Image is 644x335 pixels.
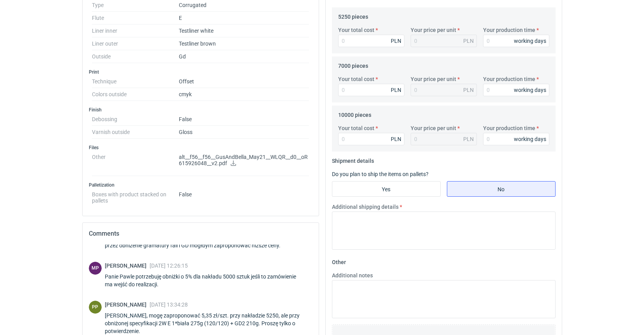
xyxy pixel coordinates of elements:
legend: Shipment details [332,155,374,164]
figcaption: PP [89,301,102,314]
label: Yes [332,181,441,197]
div: PLN [391,37,401,45]
input: 0 [483,35,549,47]
div: PLN [391,86,401,94]
dt: Technique [92,75,179,88]
label: Your production time [483,124,535,132]
label: Your production time [483,26,535,34]
dd: Testliner white [179,25,309,37]
dt: Outside [92,50,179,63]
p: alt__f56__f56__GusAndBella_May21__WLQR__d0__oR615926048__v2.pdf [179,154,309,167]
label: Your total cost [338,75,374,83]
label: Your production time [483,75,535,83]
h3: Palletization [89,182,312,188]
label: Your total cost [338,26,374,34]
span: [DATE] 13:34:28 [150,301,188,308]
div: PLN [391,135,401,143]
dt: Flute [92,12,179,25]
div: PLN [463,135,474,143]
label: Additional shipping details [332,203,399,211]
dd: False [179,113,309,126]
div: PLN [463,37,474,45]
span: [PERSON_NAME] [105,301,150,308]
dd: E [179,12,309,25]
div: working days [514,37,546,45]
input: 0 [483,84,549,96]
span: [PERSON_NAME] [105,263,150,269]
dd: Gd [179,50,309,63]
h3: Print [89,69,312,75]
dd: Offset [179,75,309,88]
h3: Finish [89,107,312,113]
dt: Liner outer [92,37,179,50]
div: Panie Pawle potrzebuję obniżki o 5% dla nakładu 5000 sztuk jeśli to zamówienie ma wejść do realiz... [105,273,312,288]
label: No [447,181,556,197]
legend: 7000 pieces [338,60,368,69]
dt: Liner inner [92,25,179,37]
label: Your total cost [338,124,374,132]
legend: 5250 pieces [338,11,368,20]
div: [PERSON_NAME], mogę zaproponować 5,35 zł/szt. przy nakładzie 5250, ale przy obniżonej specyfikacj... [105,312,312,335]
dd: cmyk [179,88,309,101]
dd: False [179,188,309,204]
input: 0 [483,133,549,145]
dt: Other [92,151,179,176]
label: Additional notes [332,272,373,279]
input: 0 [338,84,404,96]
dt: Colors outside [92,88,179,101]
label: Your price per unit [411,75,456,83]
h3: Files [89,145,312,151]
dt: Debossing [92,113,179,126]
label: Your price per unit [411,124,456,132]
legend: 10000 pieces [338,109,371,118]
div: Michał Palasek [89,262,102,275]
input: 0 [338,133,404,145]
div: Pawel Puch [89,301,102,314]
div: working days [514,86,546,94]
legend: Other [332,256,346,265]
dt: Varnish outside [92,126,179,139]
dd: Gloss [179,126,309,139]
dd: Testliner brown [179,37,309,50]
label: Do you plan to ship the items on pallets? [332,171,429,177]
dt: Boxes with product stacked on pallets [92,188,179,204]
label: Your price per unit [411,26,456,34]
figcaption: MP [89,262,102,275]
input: 0 [338,35,404,47]
div: PLN [463,86,474,94]
h2: Comments [89,229,312,238]
div: working days [514,135,546,143]
span: [DATE] 12:26:15 [150,263,188,269]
